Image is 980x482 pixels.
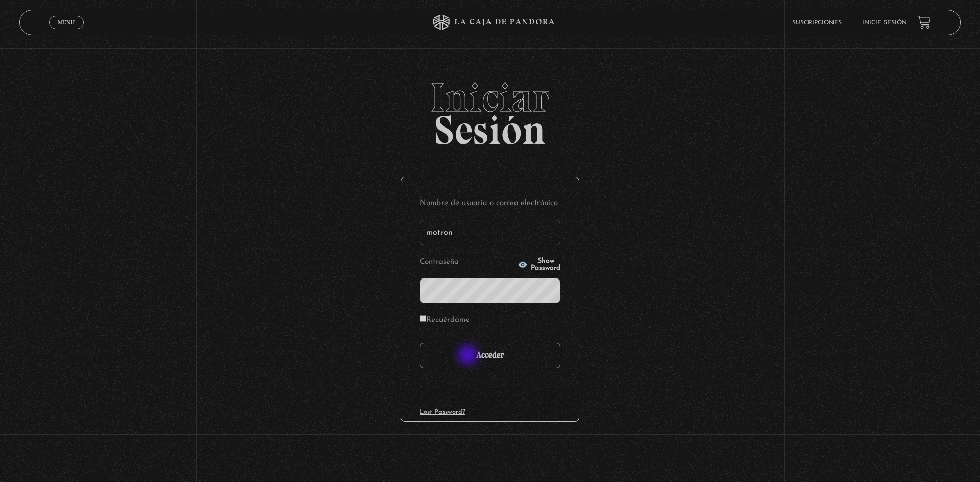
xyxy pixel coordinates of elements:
a: Lost Password? [420,409,465,415]
label: Contraseña [420,255,514,270]
button: Show Password [518,258,560,272]
a: Suscripciones [792,20,842,26]
a: View your shopping cart [917,15,931,29]
span: Show Password [531,258,560,272]
input: Recuérdame [420,315,426,322]
span: Iniciar [19,77,960,118]
label: Nombre de usuario o correo electrónico [420,196,560,212]
a: Inicie sesión [862,20,907,26]
span: Cerrar [55,28,79,35]
label: Recuérdame [420,313,470,328]
span: Menu [58,19,75,26]
h2: Sesión [19,77,960,142]
input: Acceder [420,343,560,368]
